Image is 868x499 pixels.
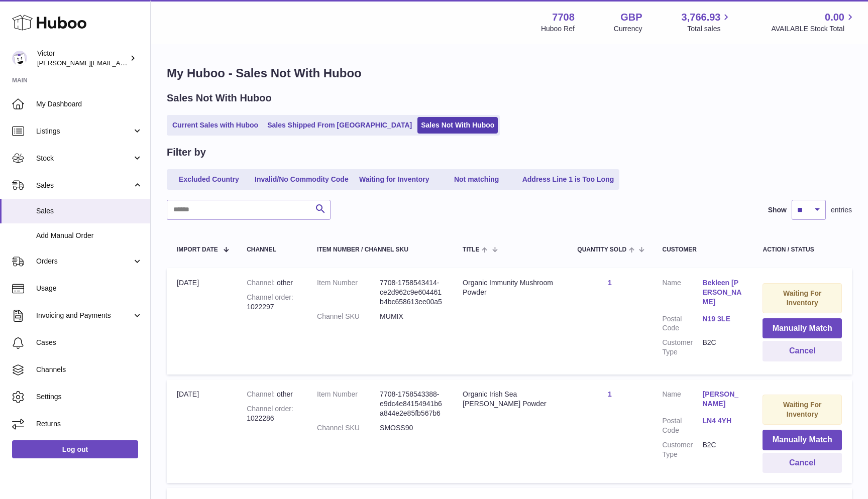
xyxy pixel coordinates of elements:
[177,246,218,253] span: Import date
[167,65,852,81] h1: My Huboo - Sales Not With Huboo
[783,289,821,307] strong: Waiting For Inventory
[768,205,787,215] label: Show
[763,430,842,450] button: Manually Match
[36,392,143,402] span: Settings
[763,246,842,253] div: Action / Status
[662,440,702,459] dt: Customer Type
[783,401,821,418] strong: Waiting For Inventory
[763,318,842,339] button: Manually Match
[167,146,206,159] h2: Filter by
[541,24,575,34] div: Huboo Ref
[662,246,742,253] div: Customer
[437,171,517,188] a: Not matching
[36,365,143,375] span: Channels
[702,390,742,409] a: [PERSON_NAME]
[662,314,702,333] dt: Postal Code
[247,293,293,301] strong: Channel order
[463,278,557,297] div: Organic Immunity Mushroom Powder
[519,171,618,188] a: Address Line 1 is Too Long
[354,171,435,188] a: Waiting for Inventory
[702,278,742,307] a: Bekleen [PERSON_NAME]
[36,206,143,216] span: Sales
[417,117,498,134] a: Sales Not With Huboo
[831,205,852,215] span: entries
[12,440,138,458] a: Log out
[247,246,297,253] div: Channel
[247,405,293,413] strong: Channel order
[12,51,27,66] img: victor@erbology.co
[167,91,272,105] h2: Sales Not With Huboo
[662,416,702,435] dt: Postal Code
[702,338,742,357] dd: B2C
[167,268,237,375] td: [DATE]
[662,390,702,411] dt: Name
[36,127,132,136] span: Listings
[682,11,732,34] a: 3,766.93 Total sales
[247,404,297,423] div: 1022286
[702,416,742,426] a: LN4 4YH
[380,312,443,321] dd: MUMIX
[247,278,297,288] div: other
[463,390,557,409] div: Organic Irish Sea [PERSON_NAME] Powder
[702,440,742,459] dd: B2C
[36,257,132,266] span: Orders
[36,419,143,429] span: Returns
[247,279,277,287] strong: Channel
[36,338,143,347] span: Cases
[771,11,856,34] a: 0.00 AVAILABLE Stock Total
[317,246,443,253] div: Item Number / Channel SKU
[36,311,132,320] span: Invoicing and Payments
[317,390,380,418] dt: Item Number
[36,99,143,109] span: My Dashboard
[167,380,237,483] td: [DATE]
[36,284,143,293] span: Usage
[37,49,128,68] div: Victor
[36,154,132,163] span: Stock
[317,278,380,307] dt: Item Number
[317,423,380,433] dt: Channel SKU
[687,24,732,34] span: Total sales
[614,24,642,34] div: Currency
[763,341,842,361] button: Cancel
[771,24,856,34] span: AVAILABLE Stock Total
[577,246,626,253] span: Quantity Sold
[552,11,575,24] strong: 7708
[247,293,297,312] div: 1022297
[36,181,132,190] span: Sales
[264,117,415,134] a: Sales Shipped From [GEOGRAPHIC_DATA]
[608,279,612,287] a: 1
[682,11,721,24] span: 3,766.93
[608,390,612,398] a: 1
[380,390,443,418] dd: 7708-1758543388-e9dc4e84154941b6a844e2e85fb567b6
[825,11,844,24] span: 0.00
[36,231,143,240] span: Add Manual Order
[317,312,380,321] dt: Channel SKU
[763,453,842,473] button: Cancel
[463,246,479,253] span: Title
[37,59,201,67] span: [PERSON_NAME][EMAIL_ADDRESS][DOMAIN_NAME]
[620,11,642,24] strong: GBP
[702,314,742,324] a: N19 3LE
[251,171,352,188] a: Invalid/No Commodity Code
[247,390,297,399] div: other
[169,117,262,134] a: Current Sales with Huboo
[662,278,702,309] dt: Name
[247,390,277,398] strong: Channel
[169,171,249,188] a: Excluded Country
[380,278,443,307] dd: 7708-1758543414-ce2d962c9e604461b4bc658613ee00a5
[662,338,702,357] dt: Customer Type
[380,423,443,433] dd: SMOSS90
